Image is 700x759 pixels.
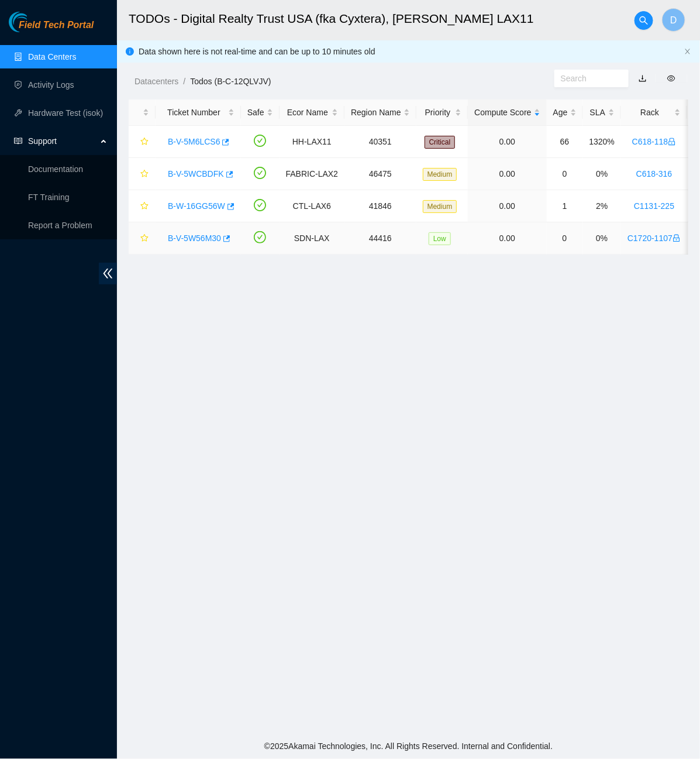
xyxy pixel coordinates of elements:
[673,234,681,242] span: lock
[636,169,673,178] a: C618-316
[9,21,94,36] a: Akamai TechnologiesField Tech Portal
[583,190,622,222] td: 2%
[140,138,149,147] span: star
[344,190,416,222] td: 41846
[468,126,546,158] td: 0.00
[140,234,149,243] span: star
[547,158,583,190] td: 0
[630,69,656,88] button: download
[429,232,451,245] span: Low
[19,20,94,31] span: Field Tech Portal
[468,190,546,222] td: 0.00
[135,197,149,215] button: star
[632,137,677,146] a: C618-118lock
[280,222,344,255] td: SDN-LAX
[168,233,221,243] a: B-V-5W56M30
[140,170,149,179] span: star
[635,11,653,30] button: search
[254,135,266,147] span: check-circle
[280,126,344,158] td: HH-LAX11
[425,136,456,149] span: Critical
[423,200,457,213] span: Medium
[280,158,344,190] td: FABRIC-LAX2
[547,190,583,222] td: 1
[28,80,74,90] a: Activity Logs
[140,202,149,211] span: star
[583,222,622,255] td: 0%
[190,77,271,86] a: Todos (B-C-12QLVJV)
[561,72,613,85] input: Search
[634,201,674,211] a: C1131-225
[344,126,416,158] td: 40351
[684,48,691,56] button: close
[9,12,59,32] img: Akamai Technologies
[344,158,416,190] td: 46475
[639,74,647,83] a: download
[662,8,685,32] button: D
[468,158,546,190] td: 0.00
[14,137,22,145] span: read
[28,164,83,174] a: Documentation
[254,167,266,179] span: check-circle
[667,74,675,83] span: eye
[117,734,700,759] footer: © 2025 Akamai Technologies, Inc. All Rights Reserved. Internal and Confidential.
[135,164,149,183] button: star
[668,138,676,146] span: lock
[583,158,622,190] td: 0%
[135,229,149,248] button: star
[168,169,224,178] a: B-V-5WCBDFK
[168,201,225,211] a: B-W-16GG56W
[627,233,681,243] a: C1720-1107lock
[183,77,185,86] span: /
[635,16,653,25] span: search
[28,193,70,202] a: FT Training
[135,132,149,151] button: star
[547,126,583,158] td: 66
[468,222,546,255] td: 0.00
[280,190,344,222] td: CTL-LAX6
[684,48,691,55] span: close
[583,126,622,158] td: 1320%
[670,13,677,28] span: D
[28,52,76,61] a: Data Centers
[254,199,266,211] span: check-circle
[344,222,416,255] td: 44416
[28,214,108,237] p: Report a Problem
[254,231,266,243] span: check-circle
[168,137,220,146] a: B-V-5M6LCS6
[135,77,178,86] a: Datacenters
[28,129,97,153] span: Support
[99,263,117,284] span: double-left
[547,222,583,255] td: 0
[28,108,103,118] a: Hardware Test (isok)
[423,168,457,181] span: Medium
